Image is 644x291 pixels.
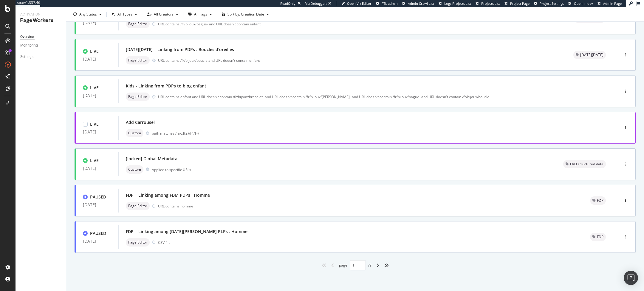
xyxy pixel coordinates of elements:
div: angle-right [374,261,382,270]
div: LIVE [90,158,99,164]
span: FDP [597,199,603,202]
span: Project Settings [540,1,564,6]
span: FTL admin [382,1,398,6]
div: Monitoring [20,42,38,49]
span: Admin Crawl List [408,1,434,6]
div: URL contains /fr/bijoux/boucle and URL doesn't contain enfant [158,58,559,63]
div: neutral label [573,51,606,59]
div: Activation [20,12,61,17]
div: [locked] Global Metadata [126,156,177,162]
a: Open in dev [568,1,593,6]
div: PAUSED [90,230,106,236]
a: Admin Page [597,1,622,6]
div: ReadOnly: [280,1,296,6]
div: URL contains enfant and URL doesn't contain /fr/bijoux/bracelet- and URL doesn't contain /fr/bijo... [158,94,594,99]
span: Project Page [510,1,530,6]
div: FDP | Linking among FDM PDPs : Homme [126,192,210,198]
div: Sort by: Creation Date [227,13,264,16]
div: [DATE] [83,20,111,25]
div: path matches /[a-z]{2}/[^/]+/ [152,131,594,136]
div: Kids - Linking from PDPs to blog enfant [126,83,206,89]
div: Add Carrousel [126,119,155,125]
span: Open Viz Editor [347,1,371,6]
span: Custom [128,131,141,135]
div: angles-right [382,261,391,270]
a: Logs Projects List [439,1,471,6]
div: neutral label [126,129,143,137]
div: Overview [20,34,35,40]
a: Project Settings [534,1,564,6]
div: Open Intercom Messenger [624,271,638,285]
div: LIVE [90,85,99,91]
span: FDP [597,235,603,239]
div: [DATE] [83,57,111,61]
div: All Types [117,13,132,16]
div: LIVE [90,48,99,54]
span: Page Editor [128,22,147,26]
button: Any Status [71,10,104,19]
div: FDP | Linking among [DATE][PERSON_NAME] PLPs : Homme [126,229,247,235]
div: neutral label [126,93,150,101]
span: Custom [128,168,141,171]
span: Page Editor [128,204,147,208]
a: Settings [20,54,62,60]
button: All Types [109,10,140,19]
div: All Tags [194,13,207,16]
div: neutral label [126,165,143,174]
div: neutral label [126,238,150,247]
a: Project Page [504,1,530,6]
div: neutral label [590,233,606,241]
div: PageWorkers [20,17,61,24]
a: Overview [20,34,62,40]
a: Admin Crawl List [402,1,434,6]
div: URL contains /fr/bijoux/bague- and URL doesn't contain enfant [158,21,559,27]
button: All Tags [186,10,214,19]
div: angles-left [319,261,329,270]
span: Admin Page [603,1,622,6]
div: [DATE] [83,239,111,244]
span: Logs Projects List [444,1,471,6]
div: LIVE [90,121,99,127]
div: neutral label [590,196,606,205]
div: angle-left [329,261,337,270]
div: neutral label [126,20,150,28]
div: Applied to specific URLs [152,167,191,172]
div: [DATE] [83,130,111,134]
span: Open in dev [574,1,593,6]
div: CSV file [158,240,171,245]
div: neutral label [563,160,606,168]
button: Sort by: Creation Date [219,10,271,19]
span: FAQ structured data [570,162,603,166]
a: FTL admin [376,1,398,6]
a: Projects List [476,1,500,6]
div: PAUSED [90,194,106,200]
span: Page Editor [128,58,147,62]
div: Settings [20,54,33,60]
span: Projects List [481,1,500,6]
span: Page Editor [128,95,147,98]
a: Open Viz Editor [341,1,371,6]
span: Page Editor [128,241,147,244]
div: [DATE] [83,202,111,207]
div: Any Status [79,13,97,16]
div: [DATE] [83,93,111,98]
div: All Creators [154,13,174,16]
div: Viz Debugger: [305,1,327,6]
a: Monitoring [20,42,62,49]
div: page / 9 [339,260,371,270]
div: [DATE][DATE] | Linking from PDPs : Boucles d'oreilles [126,47,234,53]
div: URL contains homme [158,204,576,209]
button: All Creators [145,10,181,19]
div: [DATE] [83,166,111,171]
div: neutral label [126,202,150,210]
div: neutral label [126,56,150,64]
span: [DATE][DATE] [580,53,603,57]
